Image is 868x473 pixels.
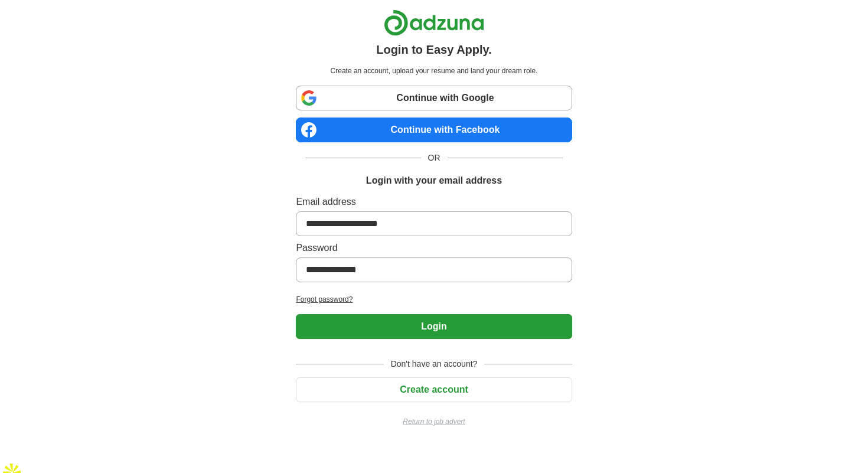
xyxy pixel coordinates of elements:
label: Password [296,241,572,255]
img: Adzuna logo [384,9,484,36]
h1: Login with your email address [366,174,502,188]
button: Login [296,314,572,339]
a: Continue with Facebook [296,118,572,142]
a: Continue with Google [296,86,572,110]
a: Forgot password? [296,294,572,305]
span: Don't have an account? [384,358,485,370]
span: OR [421,152,448,164]
a: Create account [296,384,572,394]
button: Create account [296,377,572,402]
h1: Login to Easy Apply. [376,41,492,58]
label: Email address [296,195,572,209]
p: Create an account, upload your resume and land your dream role. [298,66,569,76]
a: Return to job advert [296,416,572,427]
